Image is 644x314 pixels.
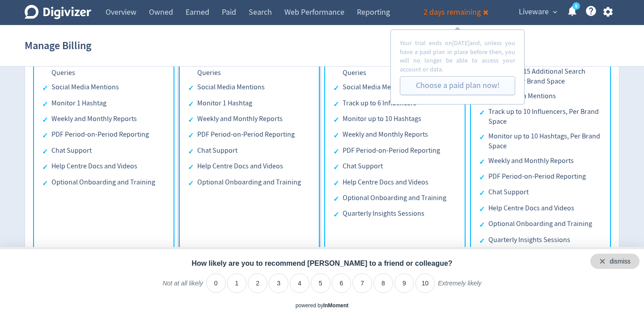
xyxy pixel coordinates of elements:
div: powered by inmoment [296,302,349,310]
li: Chat Support [333,161,457,172]
li: Monitor up to 10 Hashtags [333,114,457,125]
a: InMoment [323,302,349,309]
li: PDF Period-on-Period Reporting [188,130,311,141]
span: expand_more [551,8,559,16]
li: Help Centre Docs and Videos [479,203,602,214]
span: Liveware [519,5,549,19]
li: Weekly and Monthly Reports [42,114,165,125]
li: Social Media Mentions [333,82,457,93]
li: 1 [227,273,247,293]
button: Liveware [516,5,559,19]
li: Quarterly Insights Sessions [333,209,457,220]
li: Monitor up to 10 Hashtags, Per Brand Space [479,131,602,151]
li: Monitor 1 Hashtag [42,98,165,109]
li: 3 [269,273,288,293]
li: Help Centre Docs and Videos [188,161,311,172]
li: Optional Onboarding and Training [479,219,602,230]
li: 5 [311,273,330,293]
li: Help Centre Docs and Videos [333,177,457,188]
li: Track up to 3 Additional Search Queries [188,58,311,78]
li: Weekly and Monthly Reports [333,130,457,141]
li: 8 [373,273,393,293]
li: Social Media Mentions [188,82,311,93]
li: 9 [394,273,414,293]
li: Track up to 10 Influencers, Per Brand Space [479,107,602,127]
li: 2 [248,273,267,293]
div: dismiss [610,257,631,266]
text: 5 [575,3,577,9]
li: Social Media Mentions [479,91,602,102]
li: Chat Support [42,146,165,157]
li: Track up to 15 Additional Search Queries, Per Brand Space [479,67,602,87]
li: Track up to 15 Additional Search Queries [333,58,457,78]
li: Weekly and Monthly Reports [479,156,602,167]
li: 4 [290,273,309,293]
li: 10 [415,273,435,293]
label: Not at all likely [162,279,203,294]
li: Help Centre Docs and Videos [42,161,165,172]
li: Social Media Mentions [42,82,165,93]
li: Weekly and Monthly Reports [188,114,311,125]
a: Choose a paid plan now! [416,80,500,91]
li: 7 [352,273,372,293]
li: PDF Period-on-Period Reporting [42,130,165,141]
li: PDF Period-on-Period Reporting [333,146,457,157]
li: Optional Onboarding and Training [188,177,311,188]
div: Close survey [590,254,640,269]
p: Your trial ends on [DATE] and, unless you have a paid plan in place before then, you will no long... [400,39,515,74]
li: Monitor 1 Hashtag [188,98,311,109]
li: Track up to 1 Additional Search Queries [42,58,165,78]
span: 2 days remaining [424,7,481,17]
a: 5 [572,2,580,10]
li: 6 [332,273,352,293]
button: Choose a paid plan now! [400,76,515,95]
li: Optional Onboarding and Training [42,177,165,188]
li: PDF Period-on-Period Reporting [479,172,602,183]
li: 0 [206,273,226,293]
label: Extremely likely [438,279,481,294]
li: Chat Support [479,187,602,198]
li: Quarterly Insights Sessions [479,235,602,246]
li: Chat Support [188,146,311,157]
li: Optional Onboarding and Training [333,193,457,204]
h1: Manage Billing [25,31,91,60]
li: Track up to 6 Influencers [333,98,457,109]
